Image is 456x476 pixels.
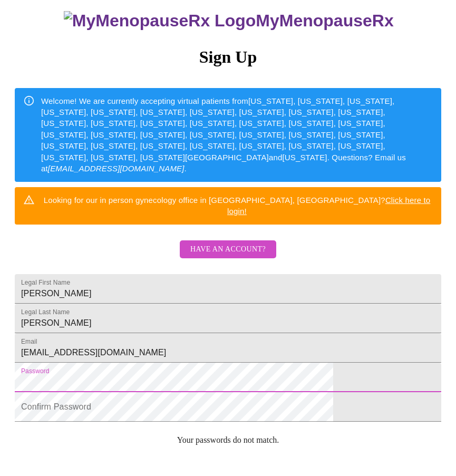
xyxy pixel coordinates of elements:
h3: Sign Up [15,47,441,67]
a: Have an account? [177,251,279,260]
div: Welcome! We are currently accepting virtual patients from [US_STATE], [US_STATE], [US_STATE], [US... [41,91,433,179]
div: Looking for our in person gynecology office in [GEOGRAPHIC_DATA], [GEOGRAPHIC_DATA]? [41,190,433,221]
em: [EMAIL_ADDRESS][DOMAIN_NAME] [48,164,185,173]
img: MyMenopauseRx Logo [64,11,256,31]
span: Have an account? [190,243,266,256]
h3: MyMenopauseRx [16,11,442,31]
button: Have an account? [180,240,276,259]
p: Your passwords do not match. [15,435,441,445]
